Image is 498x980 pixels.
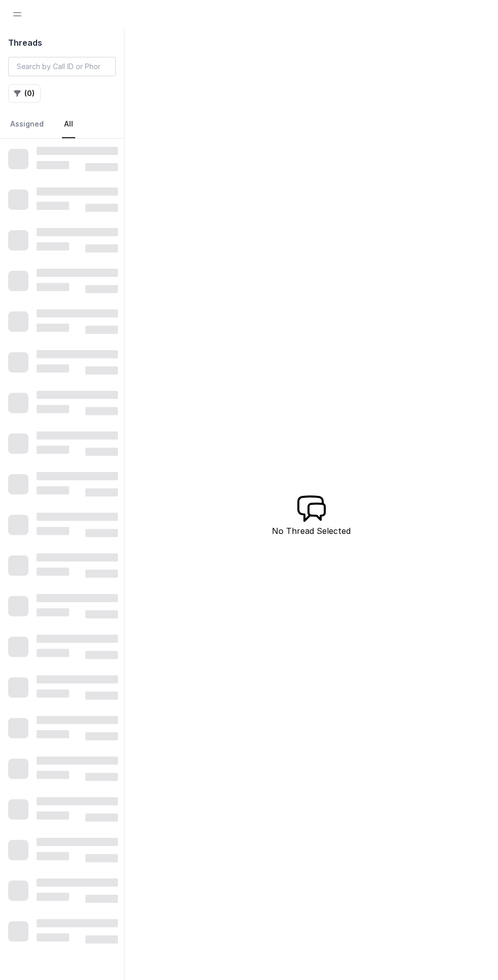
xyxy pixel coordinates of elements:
button: (0) [8,84,41,103]
nav: Tabs [8,111,116,138]
h2: Threads [8,37,116,49]
a: All [62,111,75,138]
input: Search by Call ID or Phone Number [8,57,116,76]
button: Open navigation [8,5,26,23]
p: No Thread Selected [272,525,351,537]
a: Assigned [8,111,46,138]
